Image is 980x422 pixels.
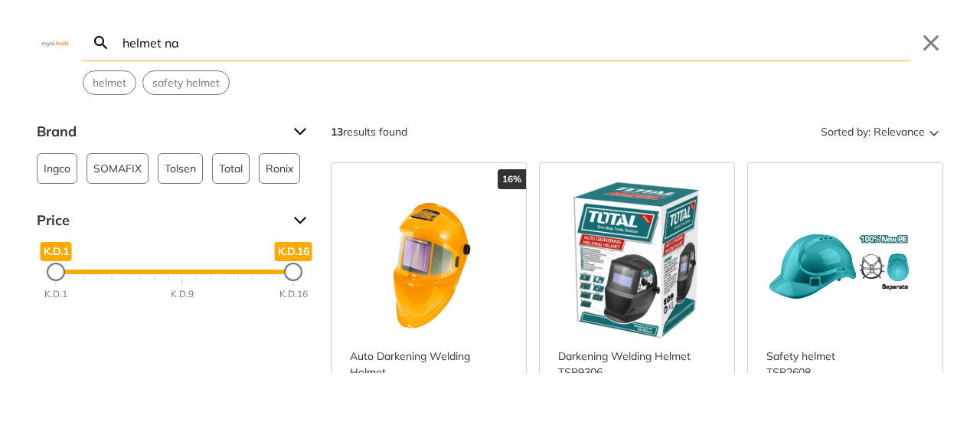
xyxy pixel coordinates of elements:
[919,31,943,55] button: Close
[37,119,282,144] span: Brand
[212,153,250,184] button: Total
[44,287,67,301] div: K.D.1
[83,70,136,95] div: Suggestion: helmet
[158,153,203,184] button: Tolsen
[279,287,308,301] div: K.D.16
[93,154,142,183] span: SOMAFIX
[142,70,230,95] div: Suggestion: safety helmet
[818,119,943,144] button: Sorted by:Relevance Sort
[219,154,243,183] span: Total
[119,25,910,61] input: Search…
[165,154,196,183] span: Tolsen
[47,263,65,281] div: Minimum Price
[93,75,126,91] span: helmet
[152,75,220,91] span: safety helmet
[37,208,282,233] span: Price
[44,154,70,183] span: Ingco
[37,153,77,184] button: Ingco
[331,119,407,144] div: results found
[874,119,925,144] span: Relevance
[266,154,293,183] span: Ronix
[284,263,302,281] div: Maximum Price
[87,153,149,184] button: SOMAFIX
[498,169,526,189] div: 16%
[171,287,194,301] div: K.D.9
[83,71,136,94] button: Select suggestion: helmet
[259,153,300,184] button: Ronix
[143,71,229,94] button: Select suggestion: safety helmet
[331,125,343,139] strong: 13
[37,39,73,46] img: Close
[92,34,110,52] svg: Search
[925,123,943,141] svg: Sort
